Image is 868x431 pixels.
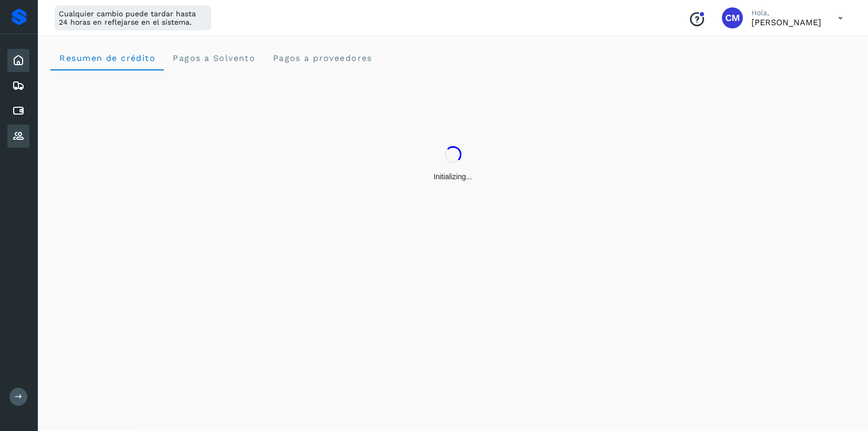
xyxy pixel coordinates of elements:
[172,53,255,63] span: Pagos a Solvento
[7,125,29,148] div: Proveedores
[751,17,821,27] p: Cynthia Mendoza
[59,53,155,63] span: Resumen de crédito
[272,53,372,63] span: Pagos a proveedores
[55,5,211,30] div: Cualquier cambio puede tardar hasta 24 horas en reflejarse en el sistema.
[7,99,29,122] div: Cuentas por pagar
[7,49,29,72] div: Inicio
[7,74,29,97] div: Embarques
[751,8,821,17] p: Hola,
